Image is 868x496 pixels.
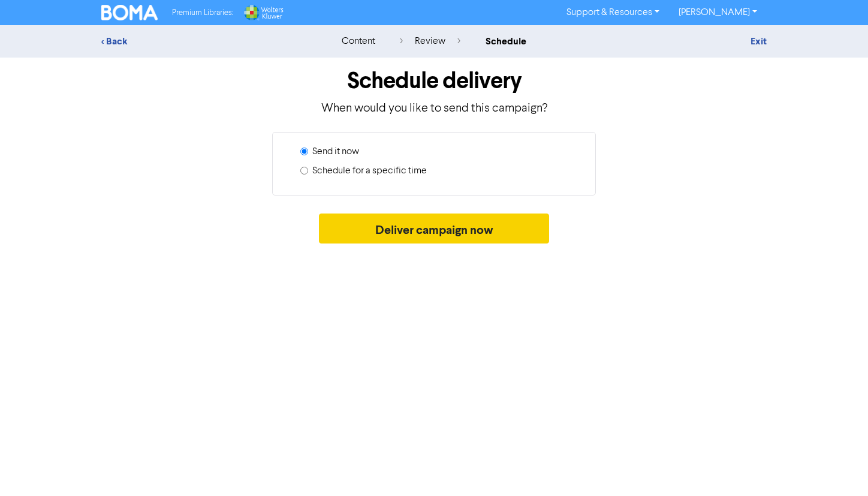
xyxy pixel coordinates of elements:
[101,67,767,95] h1: Schedule delivery
[243,5,284,20] img: Wolters Kluwer
[101,100,767,118] p: When would you like to send this campaign?
[312,145,359,159] label: Send it now
[101,34,311,49] div: < Back
[486,34,526,49] div: schedule
[400,34,460,49] div: review
[101,5,158,20] img: BOMA Logo
[808,438,868,496] iframe: Chat Widget
[342,34,375,49] div: content
[312,164,427,178] label: Schedule for a specific time
[669,3,767,22] a: [PERSON_NAME]
[319,214,550,244] button: Deliver campaign now
[172,9,233,17] span: Premium Libraries:
[751,35,767,47] a: Exit
[557,3,669,22] a: Support & Resources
